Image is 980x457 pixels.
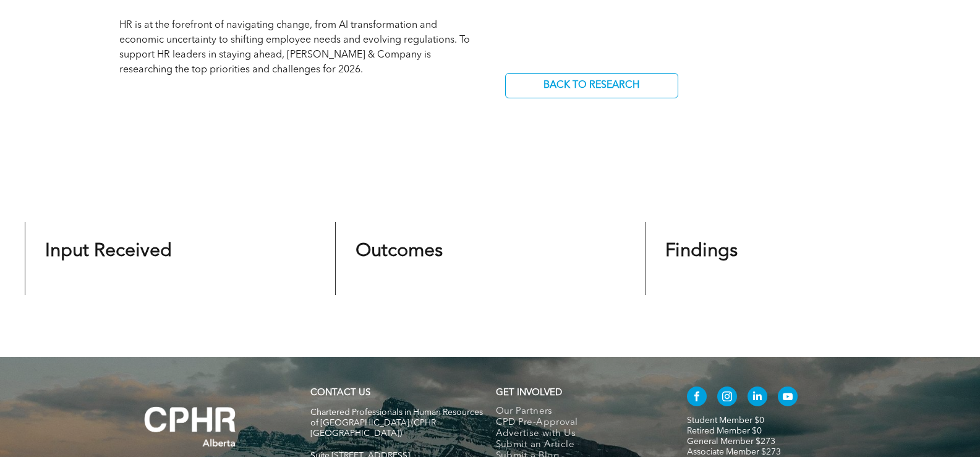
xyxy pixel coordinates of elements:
a: linkedin [748,387,767,409]
a: CONTACT US [310,388,370,398]
a: facebook [687,387,707,409]
a: Retired Member $0 [687,427,762,435]
span: Outcomes [356,242,443,260]
a: youtube [778,387,798,409]
span: Input Received [45,242,172,260]
a: Associate Member $273 [687,448,781,456]
span: GET INVOLVED [496,388,562,398]
a: CPD Pre-Approval [496,417,661,429]
a: General Member $273 [687,437,775,446]
span: Chartered Professionals in Human Resources of [GEOGRAPHIC_DATA] (CPHR [GEOGRAPHIC_DATA]) [310,408,483,438]
span: Findings [665,242,738,260]
a: Submit an Article [496,440,661,451]
a: BACK TO RESEARCH [505,73,678,98]
a: instagram [717,387,737,409]
a: Student Member $0 [687,416,764,425]
a: Advertise with Us [496,429,661,440]
a: Our Partners [496,406,661,417]
span: HR is at the forefront of navigating change, from AI transformation and economic uncertainty to s... [119,20,470,75]
span: BACK TO RESEARCH [539,74,644,98]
